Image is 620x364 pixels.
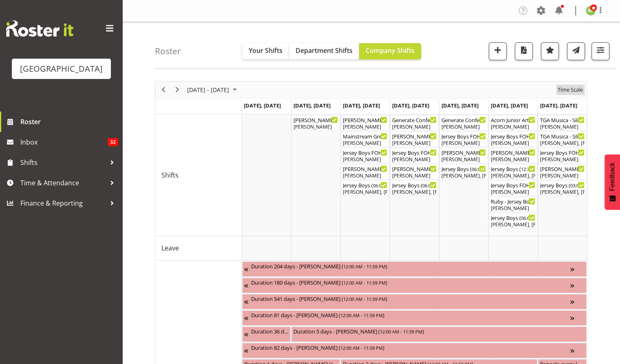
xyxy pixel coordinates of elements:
[390,115,439,131] div: Shifts"s event - Generate Conference Cargo Shed Begin From Thursday, September 18, 2025 at 7:15:0...
[343,132,387,140] div: Mainstream Green ( )
[491,181,535,189] div: Jersey Boys FOHM shift ( )
[538,115,587,131] div: Shifts"s event - TGA Musica - Silent Movies Live. FOHM shift Begin From Sunday, September 21, 202...
[540,132,585,140] div: TGA Musica - Silent Movies Live ( )
[390,148,439,163] div: Shifts"s event - Jersey Boys FOHM shift Begin From Thursday, September 18, 2025 at 5:15:00 PM GMT...
[540,102,577,109] span: [DATE], [DATE]
[343,279,386,286] span: 12:00 AM - 11:59 PM
[343,156,387,163] div: [PERSON_NAME]
[605,154,620,210] button: Feedback - Show survey
[586,6,596,15] img: richard-freeman9074.jpg
[343,164,387,173] div: [PERSON_NAME] - Jersey Boys - Box Office ( )
[540,148,585,156] div: Jersey Boys FOHM shift ( )
[108,138,118,146] span: 32
[380,328,422,335] span: 12:00 AM - 11:59 PM
[441,123,486,131] div: [PERSON_NAME]
[491,156,535,163] div: [PERSON_NAME]
[540,116,585,124] div: TGA Musica - Silent Movies Live. FOHM shift ( )
[251,262,570,270] div: Duration 204 days - [PERSON_NAME] ( )
[251,311,570,319] div: Duration 81 days - [PERSON_NAME] ( )
[242,278,587,293] div: Unavailability"s event - Duration 180 days - Katrina Luca Begin From Friday, July 4, 2025 at 12:0...
[186,85,230,95] span: [DATE] - [DATE]
[343,181,387,189] div: Jersey Boys ( )
[441,148,486,156] div: [PERSON_NAME] - Jersey Boys - Box Office ( )
[392,140,437,147] div: [PERSON_NAME]
[157,81,170,99] div: previous period
[441,140,486,147] div: [PERSON_NAME]
[540,189,585,196] div: [PERSON_NAME], [PERSON_NAME], [PERSON_NAME], [PERSON_NAME], [PERSON_NAME], [PERSON_NAME], [PERSON...
[340,312,383,318] span: 12:00 AM - 11:59 PM
[392,172,437,180] div: [PERSON_NAME]
[491,116,535,124] div: Acorn Junior Art Awards - X-Space (Assist Customer in Packing Out) ( )
[242,327,291,342] div: Unavailability"s event - Duration 36 days - Caro Richards Begin From Sunday, August 10, 2025 at 1...
[489,115,537,131] div: Shifts"s event - Acorn Junior Art Awards - X-Space (Assist Customer in Packing Out) Begin From Sa...
[242,261,587,277] div: Unavailability"s event - Duration 204 days - Fiona Macnab Begin From Monday, March 10, 2025 at 12...
[540,156,585,163] div: [PERSON_NAME]
[343,263,386,270] span: 12:00 AM - 11:59 PM
[155,46,181,56] h4: Roster
[184,81,242,99] div: September 15 - 21, 2025
[439,132,488,147] div: Shifts"s event - Jersey Boys FOHM shift Begin From Friday, September 19, 2025 at 5:15:00 PM GMT+1...
[521,166,563,172] span: 12:30 PM - 04:40 PM
[489,213,537,228] div: Shifts"s event - Jersey Boys Begin From Saturday, September 20, 2025 at 6:00:00 PM GMT+12:00 Ends...
[20,136,108,148] span: Inbox
[158,85,169,95] button: Previous
[489,164,537,180] div: Shifts"s event - Jersey Boys Begin From Saturday, September 20, 2025 at 12:30:00 PM GMT+12:00 End...
[343,189,387,196] div: [PERSON_NAME], [PERSON_NAME], [PERSON_NAME], [PERSON_NAME], [PERSON_NAME], [PERSON_NAME], [PERSON...
[343,148,387,156] div: Jersey Boys FOHM shift ( )
[291,115,340,131] div: Shifts"s event - Wendy - Box Office (Daytime Shifts) Begin From Tuesday, September 16, 2025 at 10...
[491,140,535,147] div: [PERSON_NAME]
[343,296,386,302] span: 12:00 AM - 11:59 PM
[341,132,389,147] div: Shifts"s event - Mainstream Green Begin From Wednesday, September 17, 2025 at 4:00:00 PM GMT+12:0...
[20,116,118,128] span: Roster
[20,63,103,75] div: [GEOGRAPHIC_DATA]
[390,164,439,180] div: Shifts"s event - Michelle - Jersey Boys - Box Office Begin From Thursday, September 18, 2025 at 5...
[392,102,429,109] span: [DATE], [DATE]
[293,102,331,109] span: [DATE], [DATE]
[439,115,488,131] div: Shifts"s event - Generate Conference Cargo Shed Begin From Friday, September 19, 2025 at 7:15:00 ...
[392,181,437,189] div: Jersey Boys ( )
[340,344,383,351] span: 12:00 AM - 11:59 PM
[472,166,514,172] span: 06:00 PM - 10:10 PM
[491,189,535,196] div: [PERSON_NAME]
[540,140,585,147] div: [PERSON_NAME], [PERSON_NAME], [PERSON_NAME], [PERSON_NAME]
[570,182,613,189] span: 03:00 PM - 07:10 PM
[293,123,338,131] div: [PERSON_NAME]
[20,177,106,189] span: Time & Attendance
[242,310,587,326] div: Unavailability"s event - Duration 81 days - Grace Cavell Begin From Thursday, July 17, 2025 at 12...
[441,156,486,163] div: [PERSON_NAME]
[293,116,338,124] div: [PERSON_NAME] - Box Office (Daytime Shifts) ( )
[20,197,106,209] span: Finance & Reporting
[439,148,488,163] div: Shifts"s event - Valerie - Jersey Boys - Box Office Begin From Friday, September 19, 2025 at 5:30...
[155,236,242,261] td: Leave resource
[392,132,437,140] div: [PERSON_NAME] - Box Office (Daytime Shifts) ( )
[341,180,389,196] div: Shifts"s event - Jersey Boys Begin From Wednesday, September 17, 2025 at 6:00:00 PM GMT+12:00 End...
[392,156,437,163] div: [PERSON_NAME]
[343,102,380,109] span: [DATE], [DATE]
[567,42,585,60] button: Send a list of all shifts for the selected filtered period to all rostered employees.
[296,46,353,55] span: Department Shifts
[161,170,179,180] span: Shifts
[392,164,437,173] div: [PERSON_NAME] - Jersey Boys - Box Office ( )
[491,197,535,205] div: Ruby - Jersey Boys - Box Office ( )
[491,123,535,131] div: [PERSON_NAME]
[373,182,415,189] span: 06:00 PM - 10:10 PM
[557,85,584,95] span: Time Scale
[491,205,535,212] div: [PERSON_NAME]
[538,164,587,180] div: Shifts"s event - Lisa - Jersey Boys - Box Office Begin From Sunday, September 21, 2025 at 2:30:00...
[491,148,535,156] div: [PERSON_NAME] - Jersey Boys - Box Office ( )
[441,102,479,109] span: [DATE], [DATE]
[20,156,106,169] span: Shifts
[249,46,282,55] span: Your Shifts
[244,102,281,109] span: [DATE], [DATE]
[441,172,486,180] div: [PERSON_NAME], [PERSON_NAME], [PERSON_NAME], [PERSON_NAME], [PERSON_NAME], [PERSON_NAME], [PERSON...
[489,197,537,212] div: Shifts"s event - Ruby - Jersey Boys - Box Office Begin From Saturday, September 20, 2025 at 5:30:...
[491,164,535,173] div: Jersey Boys ( )
[251,327,289,335] div: Duration 36 days - [PERSON_NAME] ( )
[390,132,439,147] div: Shifts"s event - Wendy - Box Office (Daytime Shifts) Begin From Thursday, September 18, 2025 at 1...
[359,43,421,59] button: Company Shifts
[441,116,486,124] div: Generate Conference Cargo Shed ( )
[538,148,587,163] div: Shifts"s event - Jersey Boys FOHM shift Begin From Sunday, September 21, 2025 at 2:15:00 PM GMT+1...
[186,85,240,95] button: August 2025
[609,162,616,191] span: Feedback
[242,294,587,309] div: Unavailability"s event - Duration 541 days - Thomas Bohanna Begin From Tuesday, July 8, 2025 at 1...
